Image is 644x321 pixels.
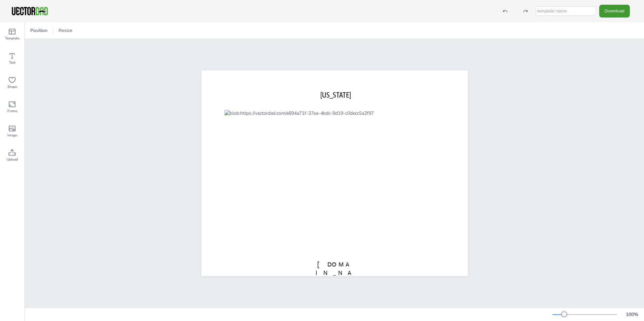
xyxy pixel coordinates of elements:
span: Upload [7,157,18,162]
span: [US_STATE] [320,91,351,99]
span: Position [29,27,49,34]
span: Image [7,133,17,138]
button: Download [599,5,630,17]
span: Frame [7,108,17,114]
span: [DOMAIN_NAME] [316,261,353,285]
input: template name [536,6,596,16]
span: Shape [7,84,17,90]
button: Resize [56,25,75,36]
img: VectorDad-1.png [11,6,49,16]
div: 100 % [624,311,640,318]
span: Text [9,60,15,65]
span: Template [5,36,19,41]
